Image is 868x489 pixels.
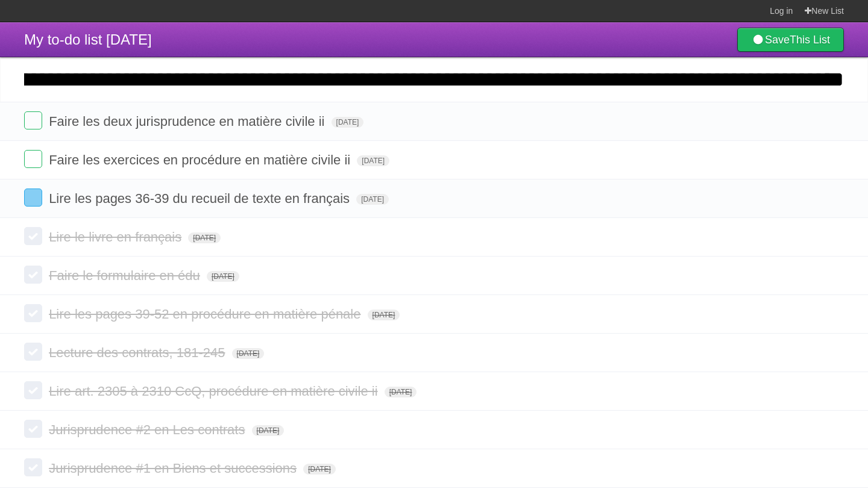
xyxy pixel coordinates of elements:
[357,155,389,166] span: [DATE]
[49,152,353,167] span: Faire les exercices en procédure en matière civile ii
[385,387,417,397] span: [DATE]
[368,310,400,320] span: [DATE]
[49,114,327,129] span: Faire les deux jurisprudence en matière civile ii
[49,229,184,244] span: Lire le livre en français
[24,420,42,438] label: Done
[24,227,42,245] label: Done
[356,194,389,205] span: [DATE]
[49,461,300,476] span: Jurisprudence #1 en Biens et successions
[332,117,364,128] span: [DATE]
[49,307,363,322] span: Lire les pages 39-52 en procédure en matière pénale
[49,268,203,283] span: Faire le formulaire en édu
[24,111,42,129] label: Done
[24,188,42,207] label: Done
[24,304,42,322] label: Done
[49,422,248,437] span: Jurisprudence #2 en Les contrats
[24,31,152,48] span: My to-do list [DATE]
[737,28,844,52] a: SaveThis List
[49,384,380,399] span: Lire art. 2305 à 2310 CcQ, procédure en matière civile ii
[207,271,239,282] span: [DATE]
[232,348,265,359] span: [DATE]
[24,150,42,168] label: Done
[24,381,42,399] label: Done
[49,345,228,360] span: Lecture des contrats, 181-245
[24,458,42,476] label: Done
[252,425,285,436] span: [DATE]
[49,191,353,206] span: Lire les pages 36-39 du recueil de texte en français
[188,232,221,243] span: [DATE]
[303,464,336,475] span: [DATE]
[24,343,42,361] label: Done
[790,34,830,46] b: This List
[24,266,42,284] label: Done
